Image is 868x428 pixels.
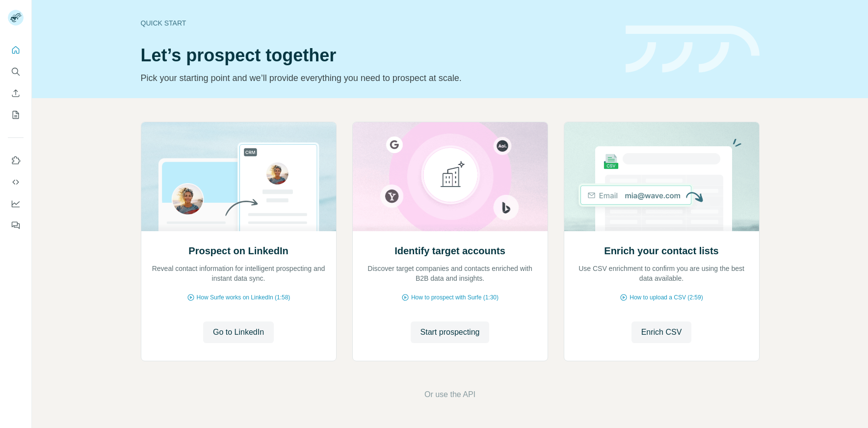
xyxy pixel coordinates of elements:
img: Identify target accounts [352,122,548,231]
button: Go to LinkedIn [203,321,274,343]
span: How to upload a CSV (2:59) [630,293,703,302]
button: Quick start [8,41,24,59]
button: Start prospecting [411,321,490,343]
p: Pick your starting point and we’ll provide everything you need to prospect at scale. [141,71,614,85]
button: Search [8,63,24,80]
button: My lists [8,106,24,124]
span: Enrich CSV [641,326,682,338]
span: Start prospecting [421,326,480,338]
button: Feedback [8,216,24,234]
p: Use CSV enrichment to confirm you are using the best data available. [574,264,749,283]
button: Enrich CSV [8,84,24,102]
span: How to prospect with Surfe (1:30) [411,293,499,302]
button: Use Surfe on LinkedIn [8,152,24,169]
h2: Enrich your contact lists [604,244,718,258]
button: Or use the API [424,389,475,401]
p: Discover target companies and contacts enriched with B2B data and insights. [363,264,538,283]
h2: Prospect on LinkedIn [188,244,288,258]
button: Use Surfe API [8,173,24,191]
p: Reveal contact information for intelligent prospecting and instant data sync. [151,264,326,283]
img: banner [626,26,760,73]
button: Enrich CSV [631,321,692,343]
div: Quick start [141,18,614,28]
span: How Surfe works on LinkedIn (1:58) [197,293,290,302]
img: Enrich your contact lists [564,122,760,231]
span: Go to LinkedIn [213,326,264,338]
h1: Let’s prospect together [141,46,614,65]
img: Prospect on LinkedIn [141,122,337,231]
h2: Identify target accounts [395,244,505,258]
button: Dashboard [8,195,24,213]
